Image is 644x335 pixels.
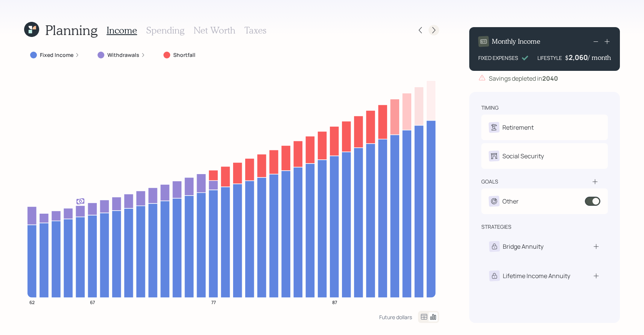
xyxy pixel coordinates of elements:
div: Other [502,197,519,206]
h3: Taxes [244,25,266,36]
div: Social Security [502,151,544,161]
b: 2040 [542,74,558,83]
label: Withdrawals [107,51,139,59]
div: Bridge Annuity [503,242,543,251]
div: Savings depleted in [489,74,558,83]
h4: $ [565,54,569,62]
tspan: 87 [332,299,337,305]
tspan: 77 [211,299,216,305]
div: Lifetime Income Annuity [503,271,570,280]
tspan: 62 [29,299,35,305]
div: FIXED EXPENSES [478,54,518,62]
div: strategies [481,223,511,231]
h3: Net Worth [194,25,235,36]
div: 2,060 [569,53,588,62]
h4: / month [588,54,611,62]
div: goals [481,178,498,185]
h3: Spending [146,25,185,36]
label: Fixed Income [40,51,73,59]
h3: Income [107,25,137,36]
div: LIFESTYLE [537,54,562,62]
div: Future dollars [379,314,412,321]
h1: Planning [45,22,98,38]
div: timing [481,104,499,112]
label: Shortfall [173,51,195,59]
tspan: 67 [90,299,95,305]
h4: Monthly Income [492,37,540,46]
div: Retirement [502,123,534,132]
